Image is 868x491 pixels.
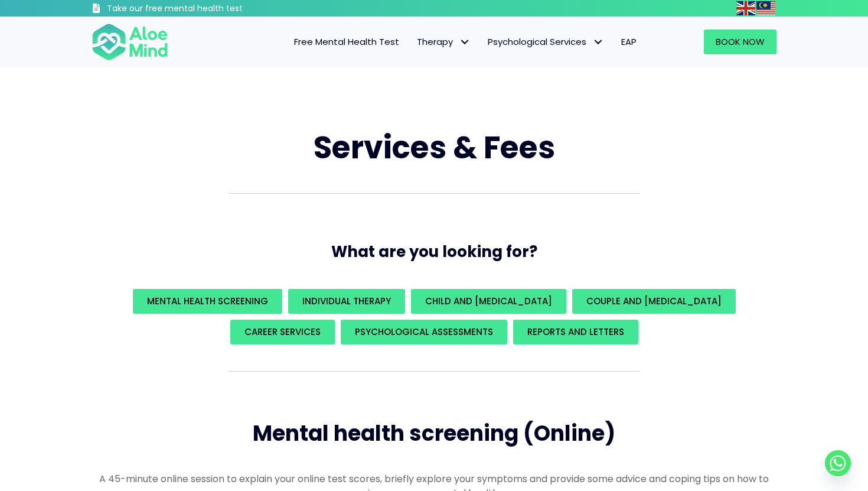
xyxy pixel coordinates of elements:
[147,295,268,307] span: Mental Health Screening
[736,1,756,15] a: English
[408,30,479,54] a: TherapyTherapy: submenu
[456,34,473,51] span: Therapy: submenu
[294,35,399,48] span: Free Mental Health Test
[417,35,470,48] span: Therapy
[589,34,606,51] span: Psychological Services: submenu
[314,126,555,169] span: Services & Fees
[107,3,306,15] h3: Take our free mental health test
[133,289,282,314] a: Mental Health Screening
[572,289,736,314] a: Couple and [MEDICAL_DATA]
[230,320,335,344] a: Career Services
[756,1,775,15] img: ms
[513,320,638,344] a: REPORTS AND LETTERS
[288,289,405,314] a: Individual Therapy
[244,326,321,338] span: Career Services
[92,3,306,17] a: Take our free mental health test
[612,30,645,54] a: EAP
[341,320,507,344] a: Psychological assessments
[736,1,755,15] img: en
[253,418,615,448] span: Mental health screening (Online)
[621,35,637,48] span: EAP
[331,241,537,262] span: What are you looking for?
[527,326,624,338] span: REPORTS AND LETTERS
[302,295,391,307] span: Individual Therapy
[756,1,776,15] a: Malay
[411,289,566,314] a: Child and [MEDICAL_DATA]
[355,326,493,338] span: Psychological assessments
[92,22,168,61] img: Aloe mind Logo
[716,35,765,48] span: Book Now
[825,450,851,476] a: Whatsapp
[285,30,408,54] a: Free Mental Health Test
[479,30,612,54] a: Psychological ServicesPsychological Services: submenu
[425,295,552,307] span: Child and [MEDICAL_DATA]
[704,30,776,54] a: Book Now
[586,295,722,307] span: Couple and [MEDICAL_DATA]
[184,30,645,54] nav: Menu
[488,35,603,48] span: Psychological Services
[92,286,776,347] div: What are you looking for?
